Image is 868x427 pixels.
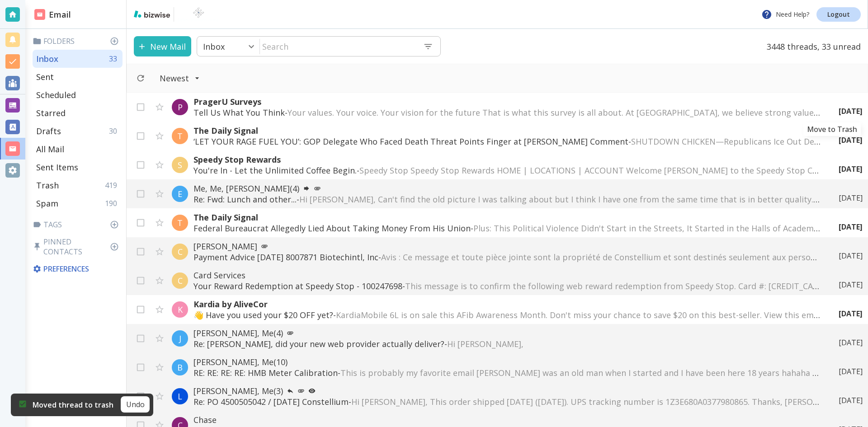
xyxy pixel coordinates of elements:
[193,281,821,291] p: Your Reward Redemption at Speedy Stop - 100247698 -
[178,188,182,199] p: E
[178,391,182,402] p: L
[109,54,121,64] p: 33
[33,194,123,212] div: Spam190
[177,131,183,141] p: T
[193,194,821,205] p: Re: Fwd: Lunch and other... -
[33,220,123,230] p: Tags
[193,125,821,136] p: The Daily Signal
[193,396,821,407] p: Re: PO 4500505042 / [DATE] Constellium -
[193,270,821,281] p: Card Services
[105,198,121,208] p: 190
[193,414,821,425] p: Chase
[193,212,821,223] p: The Daily Signal
[36,108,66,118] p: Starred
[193,252,821,263] p: Payment Advice [DATE] 8007871 Biotechintl, Inc -
[839,309,863,319] p: [DATE]
[193,154,821,165] p: Speedy Stop Rewards
[132,70,149,86] button: Refresh
[827,11,850,18] p: Logout
[178,160,182,170] p: S
[193,223,821,234] p: Federal Bureaucrat Allegedly Lied About Taking Money From His Union -
[193,328,821,338] p: [PERSON_NAME], Me (4)
[803,122,861,136] div: Move to Trash
[36,162,78,173] p: Sent Items
[36,53,58,64] p: Inbox
[447,338,524,349] span: Hi [PERSON_NAME],
[260,37,416,56] input: Search
[839,193,863,203] p: [DATE]
[839,164,863,174] p: [DATE]
[36,71,54,82] p: Sent
[178,275,183,286] p: C
[839,366,863,376] p: [DATE]
[109,126,121,136] p: 30
[36,126,61,136] p: Drafts
[134,36,191,56] button: New Mail
[193,367,821,378] p: RE: RE: RE: RE: HMB Meter Calibration -
[36,198,58,209] p: Spam
[193,96,821,107] p: PragerU Surveys
[839,222,863,232] p: [DATE]
[839,251,863,261] p: [DATE]
[33,36,123,46] p: Folders
[839,395,863,405] p: [DATE]
[36,89,76,100] p: Scheduled
[33,264,121,274] p: Preferences
[31,260,123,277] div: Preferences
[193,310,821,320] p: 👋 Have you used your $20 OFF yet? -
[177,217,183,228] p: T
[151,68,209,88] button: Filter
[839,338,863,347] p: [DATE]
[177,362,183,373] p: B
[33,122,123,140] div: Drafts30
[33,400,113,410] p: Moved thread to trash
[193,357,821,367] p: [PERSON_NAME], Me (10)
[33,104,123,122] div: Starred
[839,135,863,145] p: [DATE]
[33,237,123,257] p: Pinned Contacts
[839,280,863,290] p: [DATE]
[36,144,64,155] p: All Mail
[193,165,821,176] p: You're In - Let the Unlimited Coffee Begin. -
[178,304,183,315] p: K
[178,7,219,22] img: BioTech International
[193,183,821,194] p: Me, Me, [PERSON_NAME] (4)
[761,9,809,20] p: Need Help?
[178,246,183,257] p: C
[193,136,821,147] p: ‘LET YOUR RAGE FUEL YOU’: GOP Delegate Who Faced Death Threat Points Finger at [PERSON_NAME] Comm...
[134,10,170,18] img: bizwise
[33,140,123,158] div: All Mail
[308,387,316,394] svg: Your most recent message has not been opened yet
[839,106,863,116] p: [DATE]
[33,50,123,68] div: Inbox33
[33,68,123,86] div: Sent
[761,36,861,56] p: 3448 threads, 33 unread
[34,9,45,20] img: DashboardSidebarEmail.svg
[105,180,121,190] p: 419
[34,9,71,21] h2: Email
[36,180,59,191] p: Trash
[33,86,123,104] div: Scheduled
[33,176,123,194] div: Trash419
[178,102,183,113] p: P
[121,396,150,413] button: Undo
[193,241,821,252] p: [PERSON_NAME]
[203,41,225,52] p: Inbox
[193,107,821,118] p: Tell Us What You Think -
[179,333,181,344] p: J
[193,338,821,349] p: Re: [PERSON_NAME], did your new web provider actually deliver? -
[33,158,123,176] div: Sent Items
[816,7,861,22] a: Logout
[193,299,821,310] p: Kardia by AliveCor
[193,385,821,396] p: [PERSON_NAME], Me (3)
